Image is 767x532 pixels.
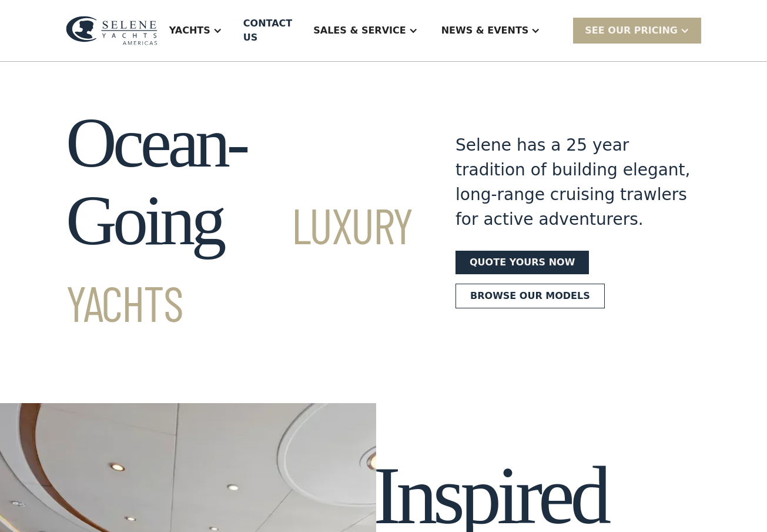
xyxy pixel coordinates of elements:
span: Luxury Yachts [66,195,413,332]
div: News & EVENTS [441,24,529,38]
a: Browse our models [455,284,605,308]
div: SEE Our Pricing [585,24,678,38]
h1: Ocean-Going [66,104,413,337]
div: News & EVENTS [430,7,552,54]
a: Quote yours now [455,251,589,274]
div: SEE Our Pricing [573,18,701,43]
div: Contact US [243,16,292,45]
div: Yachts [169,24,210,38]
div: Selene has a 25 year tradition of building elegant, long-range cruising trawlers for active adven... [455,133,701,232]
div: Sales & Service [302,7,429,54]
div: Yachts [158,7,234,54]
img: logo [66,16,158,46]
div: Sales & Service [313,24,406,38]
